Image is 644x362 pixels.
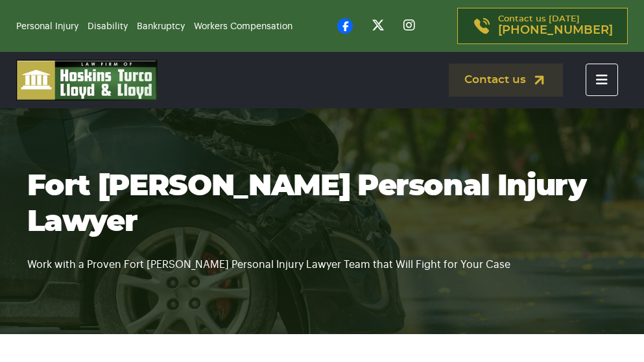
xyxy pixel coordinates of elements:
[498,15,613,37] p: Contact us [DATE]
[16,60,158,101] img: logo
[27,172,586,237] span: Fort [PERSON_NAME] Personal Injury Lawyer
[194,22,292,31] a: Workers Compensation
[88,22,128,31] a: Disability
[498,24,613,37] span: [PHONE_NUMBER]
[449,64,563,97] a: Contact us
[586,64,618,96] button: Toggle navigation
[137,22,185,31] a: Bankruptcy
[457,8,628,44] a: Contact us [DATE][PHONE_NUMBER]
[27,240,617,273] p: Work with a Proven Fort [PERSON_NAME] Personal Injury Lawyer Team that Will Fight for Your Case
[16,22,78,31] a: Personal Injury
